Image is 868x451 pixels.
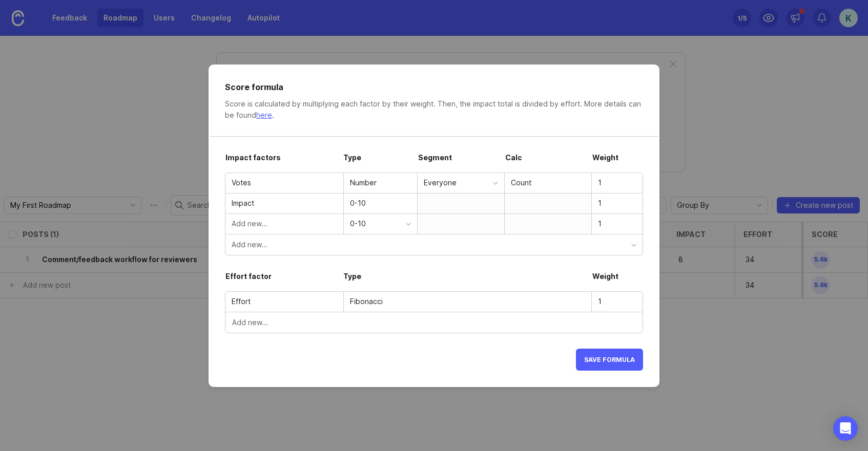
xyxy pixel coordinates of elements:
[344,177,383,188] div: Number
[505,152,592,173] div: Calc
[225,152,343,173] div: Impact factors
[592,152,643,173] div: Weight
[576,349,643,371] button: Save formula
[225,271,343,291] div: Effort factor
[424,177,493,188] div: Everyone
[225,98,643,121] div: Score is calculated by multiplying each factor by their weight. Then, the impact total is divided...
[343,271,592,291] div: Type
[418,152,505,173] div: Segment
[584,356,635,363] span: Save formula
[232,317,268,328] span: Add new...
[511,177,585,188] div: Count
[350,296,585,307] div: Fibonacci
[343,152,418,173] div: Type
[592,271,643,291] div: Weight
[350,198,411,209] div: 0-10
[225,81,643,93] div: Score formula
[232,218,337,229] input: Add new...
[256,111,272,119] a: here
[350,218,406,229] div: 0-10
[232,239,631,250] div: Add new...
[225,312,643,333] button: Add new...
[833,416,858,441] div: Open Intercom Messenger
